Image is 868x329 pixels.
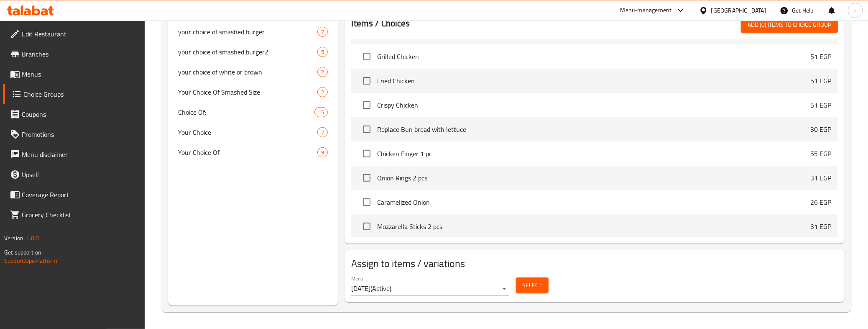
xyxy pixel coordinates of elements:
[168,62,338,82] div: your choice of white or brown2
[748,20,831,30] span: Add (0) items to choice group
[22,190,138,200] span: Coverage Report
[168,42,338,62] div: your choice of smashed burger25
[3,104,145,124] a: Coupons
[318,28,327,36] span: 7
[22,29,138,39] span: Edit Restaurant
[22,69,138,79] span: Menus
[168,82,338,102] div: Your Choice Of Smashed Size2
[317,127,328,137] div: Choices
[315,108,327,116] span: 15
[318,68,327,76] span: 2
[22,170,138,180] span: Upsell
[377,124,810,134] span: Replace Bun bread with lettuce
[178,147,317,157] span: Your Choice Of
[377,149,810,159] span: Chicken Finger 1 pc
[178,87,317,97] span: Your Choice Of Smashed Size
[22,49,138,59] span: Branches
[22,149,138,159] span: Menu disclaimer
[358,96,375,114] span: Select choice
[358,145,375,162] span: Select choice
[358,193,375,211] span: Select choice
[351,257,837,270] h2: Assign to items / variations
[810,100,831,110] p: 51 EGP
[318,149,327,157] span: 9
[317,67,328,77] div: Choices
[3,84,145,104] a: Choice Groups
[317,87,328,97] div: Choices
[168,22,338,42] div: your choice of smashed burger7
[741,17,838,33] button: Add (0) items to choice group
[516,278,549,293] button: Select
[358,48,375,65] span: Select choice
[178,107,314,117] span: Choice Of:
[317,47,328,57] div: Choices
[178,127,317,137] span: Your Choice
[358,121,375,138] span: Select choice
[26,233,39,244] span: 1.0.0
[810,51,831,62] p: 51 EGP
[168,102,338,122] div: Choice Of:15
[810,124,831,134] p: 30 EGP
[377,76,810,86] span: Fried Chicken
[351,282,509,296] div: [DATE](Active)
[620,5,672,15] div: Menu-management
[178,67,317,77] span: your choice of white or brown
[3,144,145,164] a: Menu disclaimer
[168,122,338,142] div: Your Choice7
[317,147,328,157] div: Choices
[22,129,138,139] span: Promotions
[3,44,145,64] a: Branches
[178,27,317,37] span: your choice of smashed burger
[314,107,328,117] div: Choices
[351,276,363,281] label: Menu
[317,27,328,37] div: Choices
[358,169,375,187] span: Select choice
[810,221,831,231] p: 31 EGP
[4,233,25,244] span: Version:
[4,255,57,266] a: Support.OpsPlatform
[810,197,831,207] p: 26 EGP
[377,221,810,231] span: Mozzarella Sticks 2 pcs
[854,6,856,15] span: r
[358,72,375,90] span: Select choice
[318,129,327,136] span: 7
[22,109,138,119] span: Coupons
[22,210,138,220] span: Grocery Checklist
[3,24,145,44] a: Edit Restaurant
[4,247,43,258] span: Get support on:
[523,280,542,290] span: Select
[377,100,810,110] span: Crispy Chicken
[810,76,831,86] p: 51 EGP
[810,149,831,159] p: 55 EGP
[377,197,810,207] span: Caramelized Onion
[178,47,317,57] span: your choice of smashed burger2
[3,185,145,205] a: Coverage Report
[711,6,766,15] div: [GEOGRAPHIC_DATA]
[318,48,327,56] span: 5
[810,173,831,183] p: 31 EGP
[318,88,327,96] span: 2
[3,124,145,144] a: Promotions
[168,142,338,162] div: Your Choice Of9
[358,218,375,235] span: Select choice
[351,17,410,30] h2: Items / Choices
[3,64,145,84] a: Menus
[377,173,810,183] span: Onion Rings 2 pcs
[3,164,145,185] a: Upsell
[3,205,145,225] a: Grocery Checklist
[23,89,138,99] span: Choice Groups
[377,51,810,62] span: Grilled Chicken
